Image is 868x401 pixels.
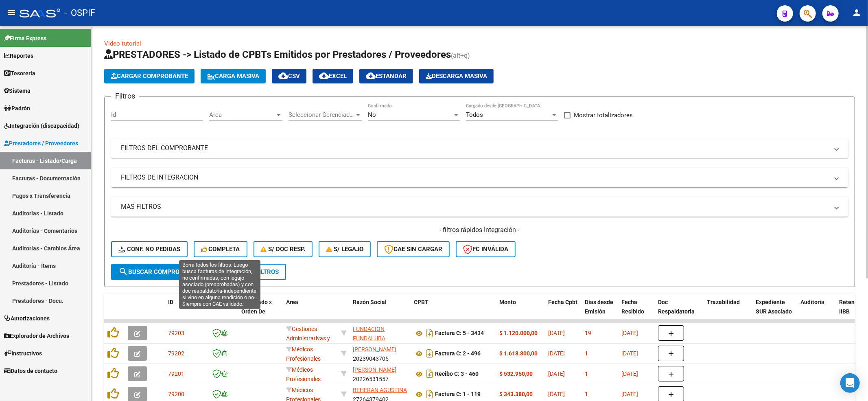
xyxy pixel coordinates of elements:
[463,245,508,253] span: FC Inválida
[424,388,435,401] i: Descargar documento
[384,245,442,253] span: CAE SIN CARGAR
[359,69,413,83] button: Estandar
[621,350,638,357] span: [DATE]
[621,370,638,377] span: [DATE]
[499,350,538,357] strong: $ 1.618.800,00
[111,241,188,257] button: Conf. no pedidas
[585,350,588,357] span: 1
[7,8,16,18] mat-icon: menu
[582,294,618,329] datatable-header-cell: Días desde Emisión
[756,299,792,315] span: Expediente SUR Asociado
[499,370,533,377] strong: $ 532.950,00
[426,72,487,80] span: Descarga Masiva
[111,264,206,280] button: Buscar Comprobante
[466,111,483,118] span: Todos
[839,299,866,315] span: Retencion IIBB
[104,49,451,60] span: PRESTADORES -> Listado de CPBTs Emitidos por Prestadores / Proveedores
[377,241,450,257] button: CAE SIN CARGAR
[435,391,481,398] strong: Factura C: 1 - 119
[121,144,829,153] mat-panel-title: FILTROS DEL COMPROBANTE
[261,245,306,253] span: S/ Doc Resp.
[241,299,272,315] span: Facturado x Orden De
[206,294,238,329] datatable-header-cell: CAE
[548,330,565,336] span: [DATE]
[435,371,479,377] strong: Recibo C: 3 - 460
[207,72,259,80] span: Carga Masiva
[419,69,494,83] button: Descarga Masiva
[111,90,139,102] h3: Filtros
[411,294,496,329] datatable-header-cell: CPBT
[111,72,188,80] span: Cargar Comprobante
[585,370,588,377] span: 1
[545,294,582,329] datatable-header-cell: Fecha Cpbt
[707,299,740,305] span: Trazabilidad
[435,351,481,357] strong: Factura C: 2 - 496
[585,391,588,397] span: 1
[353,387,407,393] span: BEHERAN AGUSTINA
[201,245,240,253] span: Completa
[121,202,829,211] mat-panel-title: MAS FILTROS
[111,138,848,158] mat-expansion-panel-header: FILTROS DEL COMPROBANTE
[118,245,180,253] span: Conf. no pedidas
[4,104,30,113] span: Padrón
[4,121,79,130] span: Integración (discapacidad)
[313,69,353,83] button: EXCEL
[496,294,545,329] datatable-header-cell: Monto
[585,299,613,315] span: Días desde Emisión
[424,326,435,340] i: Descargar documento
[121,173,829,182] mat-panel-title: FILTROS DE INTEGRACION
[368,111,376,118] span: No
[451,52,470,59] span: (alt+q)
[499,330,538,336] strong: $ 1.120.000,00
[618,294,655,329] datatable-header-cell: Fecha Recibido
[168,299,173,305] span: ID
[168,370,184,377] span: 79201
[548,350,565,357] span: [DATE]
[283,294,338,329] datatable-header-cell: Area
[278,72,300,80] span: CSV
[238,294,283,329] datatable-header-cell: Facturado x Orden De
[353,365,407,382] div: 20226531557
[4,349,42,358] span: Instructivos
[655,294,704,329] datatable-header-cell: Doc Respaldatoria
[4,139,78,148] span: Prestadores / Proveedores
[414,299,429,305] span: CPBT
[4,34,46,43] span: Firma Express
[220,268,279,276] span: Borrar Filtros
[64,4,95,22] span: - OSPIF
[752,294,797,329] datatable-header-cell: Expediente SUR Asociado
[4,86,31,95] span: Sistema
[209,299,219,305] span: CAE
[548,299,577,305] span: Fecha Cpbt
[353,366,396,373] span: [PERSON_NAME]
[353,345,407,362] div: 20239043705
[286,299,298,305] span: Area
[840,373,860,393] div: Open Intercom Messenger
[118,267,128,276] mat-icon: search
[704,294,752,329] datatable-header-cell: Trazabilidad
[168,391,184,397] span: 79200
[353,326,385,342] span: FUNDACION FUNDALUBA
[353,324,407,342] div: 30708116811
[4,69,35,78] span: Tesorería
[201,69,266,83] button: Carga Masiva
[319,241,371,257] button: S/ legajo
[548,370,565,377] span: [DATE]
[456,241,516,257] button: FC Inválida
[209,111,275,118] span: Area
[111,226,848,234] h4: - filtros rápidos Integración -
[435,330,484,337] strong: Factura C: 5 - 3434
[574,110,633,120] span: Mostrar totalizadores
[168,350,184,357] span: 79202
[4,331,69,340] span: Explorador de Archivos
[319,71,329,81] mat-icon: cloud_download
[104,69,195,83] button: Cargar Comprobante
[424,347,435,360] i: Descargar documento
[111,168,848,187] mat-expansion-panel-header: FILTROS DE INTEGRACION
[286,366,321,382] span: Médicos Profesionales
[499,299,516,305] span: Monto
[4,51,33,60] span: Reportes
[797,294,836,329] datatable-header-cell: Auditoria
[286,326,330,351] span: Gestiones Administrativas y Otros
[353,299,387,305] span: Razón Social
